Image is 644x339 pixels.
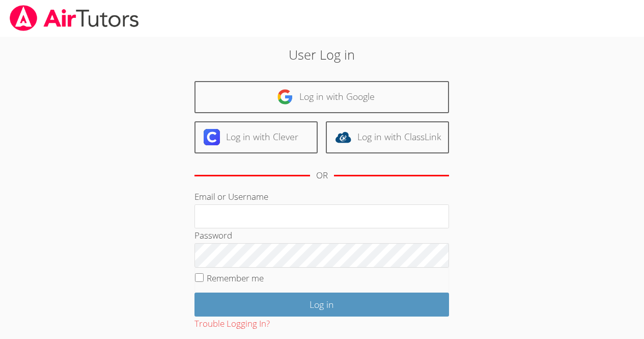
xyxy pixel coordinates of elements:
img: classlink-logo-d6bb404cc1216ec64c9a2012d9dc4662098be43eaf13dc465df04b49fa7ab582.svg [335,129,351,145]
input: Log in [194,293,449,317]
img: airtutors_banner-c4298cdbf04f3fff15de1276eac7730deb9818008684d7c2e4769d2f7ddbe033.png [9,5,140,31]
a: Log in with ClassLink [326,121,449,153]
img: clever-logo-6eab21bc6e7a338710f1a6ff85c0baf02591cd810cc4098c63d3a4b26e2feb20.svg [204,129,220,145]
button: Trouble Logging In? [194,317,270,331]
h2: User Log in [148,45,496,64]
a: Log in with Google [194,81,449,113]
a: Log in with Clever [194,121,318,153]
div: OR [316,168,328,183]
label: Email or Username [194,191,268,202]
label: Remember me [207,272,264,284]
img: google-logo-50288ca7cdecda66e5e0955fdab243c47b7ad437acaf1139b6f446037453330a.svg [277,89,293,105]
label: Password [194,229,232,241]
